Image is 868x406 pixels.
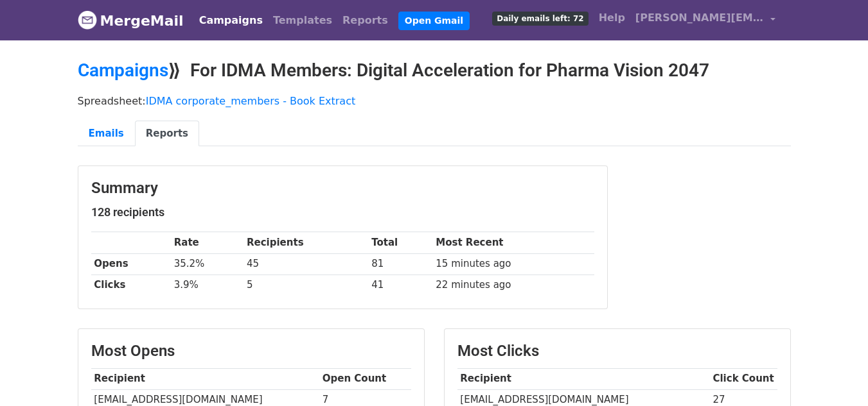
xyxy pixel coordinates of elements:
[171,232,244,253] th: Rate
[91,275,171,296] th: Clicks
[433,275,594,296] td: 22 minutes ago
[91,368,319,389] th: Recipient
[78,121,135,147] a: Emails
[487,5,593,31] a: Daily emails left: 72
[244,275,368,296] td: 5
[368,253,432,275] td: 81
[91,179,594,198] h3: Summary
[594,5,630,31] a: Help
[91,205,594,219] h5: 128 recipients
[171,253,244,275] td: 35.2%
[194,8,268,33] a: Campaigns
[492,12,588,26] span: Daily emails left: 72
[244,253,368,275] td: 45
[457,368,710,389] th: Recipient
[319,368,411,389] th: Open Count
[244,232,368,253] th: Recipients
[146,95,356,107] a: IDMA corporate_members - Book Extract
[630,5,781,35] a: [PERSON_NAME][EMAIL_ADDRESS][PERSON_NAME][DOMAIN_NAME]
[433,253,594,275] td: 15 minutes ago
[433,232,594,253] th: Most Recent
[135,121,199,147] a: Reports
[268,8,337,33] a: Templates
[78,10,97,30] img: MergeMail logo
[78,94,791,108] p: Spreadsheet:
[78,7,184,34] a: MergeMail
[368,232,432,253] th: Total
[635,10,764,26] span: [PERSON_NAME][EMAIL_ADDRESS][PERSON_NAME][DOMAIN_NAME]
[78,60,791,81] h2: ⟫ For IDMA Members: Digital Acceleration for Pharma Vision 2047
[337,8,393,33] a: Reports
[398,12,470,30] a: Open Gmail
[91,253,171,275] th: Opens
[171,275,244,296] td: 3.9%
[457,342,777,360] h3: Most Clicks
[710,368,777,389] th: Click Count
[78,60,168,81] a: Campaigns
[368,275,432,296] td: 41
[91,342,411,360] h3: Most Opens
